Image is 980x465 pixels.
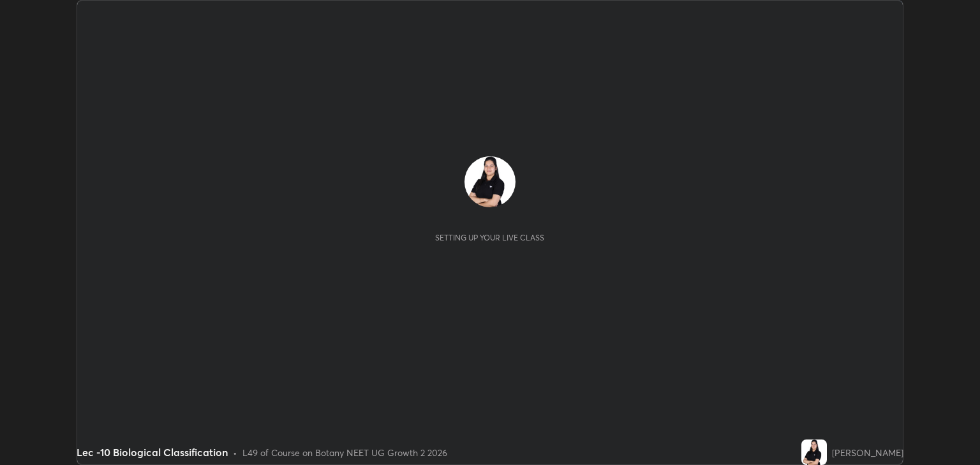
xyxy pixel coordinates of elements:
div: Lec -10 Biological Classification [77,445,228,460]
div: Setting up your live class [435,233,544,242]
div: [PERSON_NAME] [832,446,903,459]
img: f4a5c7a436c14979aac81bfcec30b095.jpg [801,439,827,465]
div: L49 of Course on Botany NEET UG Growth 2 2026 [242,446,447,459]
img: f4a5c7a436c14979aac81bfcec30b095.jpg [464,156,516,207]
div: • [233,446,237,459]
